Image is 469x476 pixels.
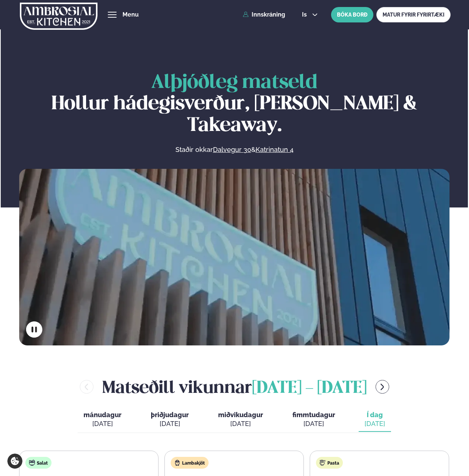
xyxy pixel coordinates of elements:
button: þriðjudagur [DATE] [145,408,195,432]
div: Salat [25,457,51,469]
span: Í dag [365,411,385,419]
button: fimmtudagur [DATE] [287,408,341,432]
img: Lamb.svg [174,460,180,466]
div: [DATE] [151,419,189,428]
span: [DATE] - [DATE] [252,380,367,397]
button: is [296,12,324,18]
a: Cookie settings [7,454,22,469]
button: menu-btn-left [80,380,93,394]
div: [DATE] [218,419,263,428]
div: [DATE] [365,419,385,428]
h1: Hollur hádegisverður, [PERSON_NAME] & Takeaway. [19,72,450,136]
button: hamburger [108,10,117,19]
span: miðvikudagur [218,411,263,419]
button: miðvikudagur [DATE] [212,408,269,432]
div: Pasta [316,457,343,469]
button: Í dag [DATE] [359,408,391,432]
img: logo [20,1,97,31]
span: fimmtudagur [292,411,335,419]
button: mánudagur [DATE] [78,408,127,432]
a: Katrinatun 4 [256,145,294,154]
div: [DATE] [292,419,335,428]
span: Alþjóðleg matseld [151,74,317,92]
button: BÓKA BORÐ [331,7,373,22]
button: menu-btn-right [376,380,389,394]
a: Dalvegur 30 [213,145,251,154]
span: mánudagur [84,411,121,419]
img: pasta.svg [320,460,326,466]
span: is [302,12,309,18]
h2: Matseðill vikunnar [102,375,367,399]
div: [DATE] [84,419,121,428]
a: Innskráning [243,11,285,18]
a: MATUR FYRIR FYRIRTÆKI [376,7,451,22]
div: Lambakjöt [171,457,209,469]
p: Staðir okkar & [95,145,373,154]
img: salad.svg [29,460,35,466]
span: þriðjudagur [151,411,189,419]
